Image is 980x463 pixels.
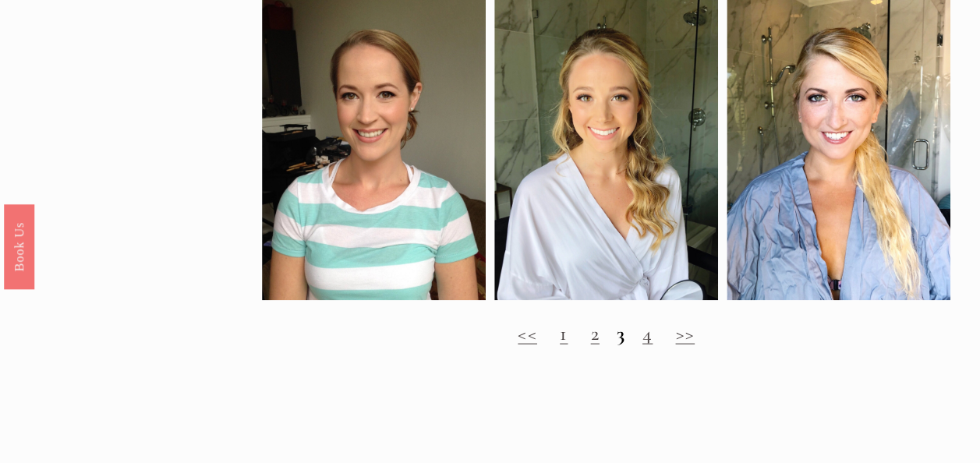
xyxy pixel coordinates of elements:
[675,320,695,345] a: >>
[642,320,653,345] a: 4
[617,320,625,345] strong: 3
[560,320,568,345] a: 1
[4,204,34,289] a: Book Us
[518,320,537,345] a: <<
[590,320,599,345] a: 2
